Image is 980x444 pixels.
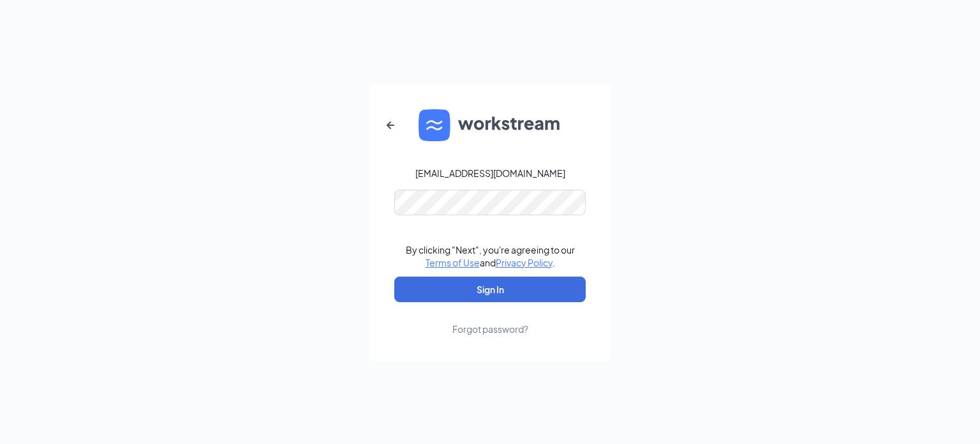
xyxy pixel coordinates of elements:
button: ArrowLeftNew [375,110,406,141]
div: [EMAIL_ADDRESS][DOMAIN_NAME] [415,167,565,180]
svg: ArrowLeftNew [383,118,398,133]
img: WS logo and Workstream text [419,109,561,141]
div: By clicking "Next", you're agreeing to our and . [406,243,575,269]
a: Privacy Policy [496,257,553,268]
a: Terms of Use [426,257,480,268]
div: Forgot password? [452,323,528,335]
button: Sign In [394,277,586,302]
a: Forgot password? [452,302,528,335]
